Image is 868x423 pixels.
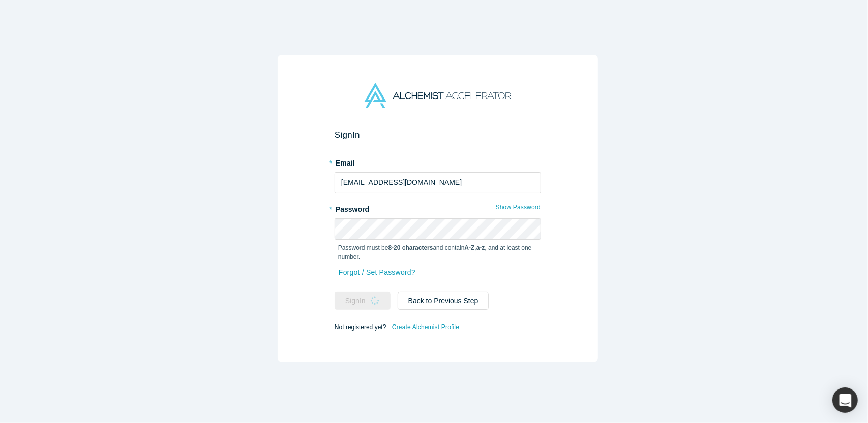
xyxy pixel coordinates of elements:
strong: a-z [476,244,485,251]
p: Password must be and contain , , and at least one number. [338,243,537,262]
label: Password [335,201,541,215]
strong: A-Z [465,244,475,251]
a: Create Alchemist Profile [392,320,460,334]
button: SignIn [335,292,391,310]
button: Show Password [495,201,541,214]
label: Email [335,154,541,169]
span: Not registered yet? [335,323,386,330]
img: Alchemist Accelerator Logo [365,83,511,108]
button: Back to Previous Step [398,292,489,310]
strong: 8-20 characters [388,244,433,251]
h2: Sign In [335,129,541,140]
a: Forgot / Set Password? [338,264,416,281]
